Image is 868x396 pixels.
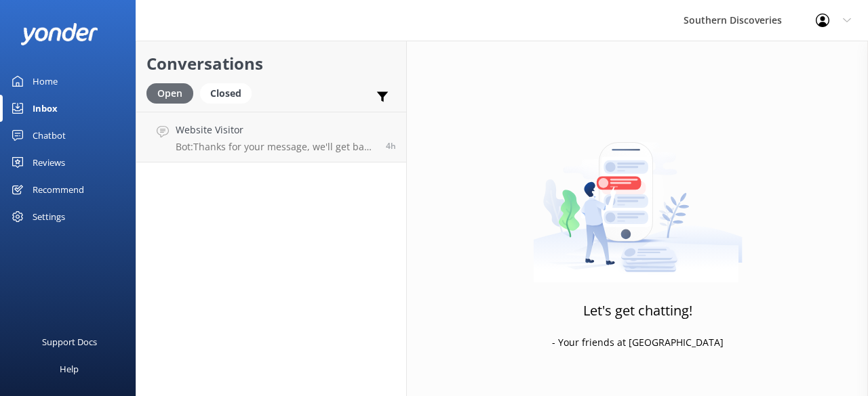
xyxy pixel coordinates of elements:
div: Reviews [33,149,65,176]
h4: Website Visitor [176,123,376,137]
a: Open [146,85,200,100]
div: Recommend [33,176,84,203]
div: Chatbot [33,122,66,149]
img: artwork of a man stealing a conversation from at giant smartphone [533,114,743,283]
h3: Let's get chatting! [583,300,692,322]
a: Closed [200,85,258,100]
div: Help [60,355,79,382]
div: Home [33,68,58,95]
a: Website VisitorBot:Thanks for your message, we'll get back to you as soon as we can. You're also ... [136,112,406,162]
img: yonder-white-logo.png [20,23,98,45]
div: Support Docs [42,328,97,355]
p: Bot: Thanks for your message, we'll get back to you as soon as we can. You're also welcome to kee... [176,141,376,153]
span: Sep 14 2025 07:56am (UTC +12:00) Pacific/Auckland [386,140,396,152]
div: Open [146,83,193,104]
div: Settings [33,203,65,230]
div: Inbox [33,95,58,122]
div: Closed [200,83,252,104]
p: - Your friends at [GEOGRAPHIC_DATA] [552,335,724,350]
h2: Conversations [146,51,396,76]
